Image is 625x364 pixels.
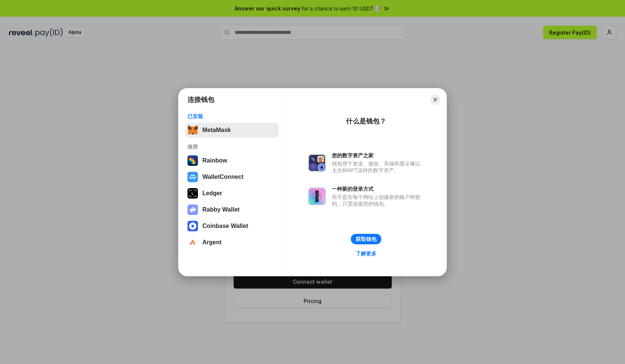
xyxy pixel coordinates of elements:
[202,190,222,197] div: Ledger
[187,204,198,215] img: svg+xml,%3Csvg%20xmlns%3D%22http%3A%2F%2Fwww.w3.org%2F2000%2Fsvg%22%20fill%3D%22none%22%20viewBox...
[185,219,279,233] button: Coinbase Wallet
[187,188,198,199] img: svg+xml,%3Csvg%20xmlns%3D%22http%3A%2F%2Fwww.w3.org%2F2000%2Fsvg%22%20width%3D%2228%22%20height%3...
[332,160,424,174] div: 钱包用于发送、接收、存储和显示像以太坊和NFT这样的数字资产。
[187,221,198,231] img: svg+xml,%3Csvg%20width%3D%2228%22%20height%3D%2228%22%20viewBox%3D%220%200%2028%2028%22%20fill%3D...
[356,250,376,257] div: 了解更多
[187,113,276,120] div: 已安装
[308,187,326,205] img: svg+xml,%3Csvg%20xmlns%3D%22http%3A%2F%2Fwww.w3.org%2F2000%2Fsvg%22%20fill%3D%22none%22%20viewBox...
[308,154,326,172] img: svg+xml,%3Csvg%20xmlns%3D%22http%3A%2F%2Fwww.w3.org%2F2000%2Fsvg%22%20fill%3D%22none%22%20viewBox...
[187,125,198,135] img: svg+xml,%3Csvg%20fill%3D%22none%22%20height%3D%2233%22%20viewBox%3D%220%200%2035%2033%22%20width%...
[202,206,240,213] div: Rabby Wallet
[332,152,424,159] div: 您的数字资产之家
[356,236,376,242] div: 获取钱包
[187,144,276,150] div: 推荐
[185,123,279,138] button: MetaMask
[187,95,214,104] h1: 连接钱包
[202,223,248,229] div: Coinbase Wallet
[430,94,440,105] button: Close
[187,155,198,166] img: svg+xml,%3Csvg%20width%3D%22120%22%20height%3D%22120%22%20viewBox%3D%220%200%20120%20120%22%20fil...
[185,235,279,250] button: Argent
[185,186,279,201] button: Ledger
[187,237,198,248] img: svg+xml,%3Csvg%20width%3D%2228%22%20height%3D%2228%22%20viewBox%3D%220%200%2028%2028%22%20fill%3D...
[202,174,244,180] div: WalletConnect
[185,170,279,184] button: WalletConnect
[187,172,198,182] img: svg+xml,%3Csvg%20width%3D%2228%22%20height%3D%2228%22%20viewBox%3D%220%200%2028%2028%22%20fill%3D...
[351,249,381,258] a: 了解更多
[351,234,381,244] button: 获取钱包
[346,117,386,126] div: 什么是钱包？
[202,127,231,133] div: MetaMask
[332,194,424,207] div: 而不是在每个网站上创建新的账户和密码，只需连接您的钱包。
[185,202,279,217] button: Rabby Wallet
[332,186,424,192] div: 一种新的登录方式
[185,153,279,168] button: Rainbow
[202,157,227,164] div: Rainbow
[202,239,222,246] div: Argent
